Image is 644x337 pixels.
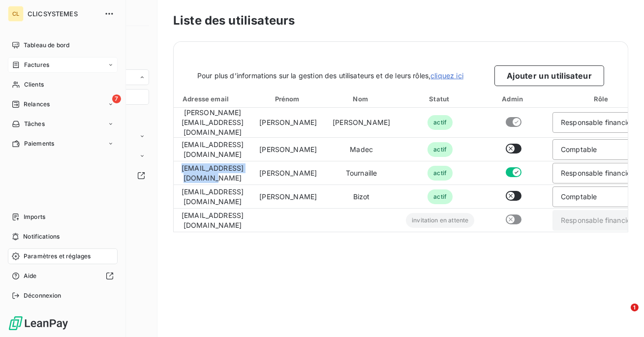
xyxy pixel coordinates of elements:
div: Comptable [561,192,597,202]
a: Imports [8,209,118,225]
div: Statut [400,94,480,104]
span: Tâches [24,120,45,128]
span: Aide [24,272,37,280]
span: Imports [24,213,45,221]
td: [PERSON_NAME][EMAIL_ADDRESS][DOMAIN_NAME] [174,108,251,138]
div: Prénom [253,94,323,104]
a: Factures [8,57,118,73]
th: Toggle SortBy [398,90,482,108]
a: Clients [8,77,118,92]
a: Tâches [8,116,118,132]
td: [EMAIL_ADDRESS][DOMAIN_NAME] [174,161,251,185]
a: Paramètres et réglages [8,248,118,264]
a: Aide [8,268,118,284]
a: Tableau de bord [8,37,118,53]
iframe: Intercom live chat [611,304,634,327]
td: [EMAIL_ADDRESS][DOMAIN_NAME] [174,138,251,161]
span: Notifications [23,232,60,241]
th: Toggle SortBy [174,90,251,108]
a: cliquez ici [430,71,463,80]
span: Déconnexion [24,291,61,300]
a: Paiements [8,136,118,152]
img: Logo LeanPay [8,315,69,331]
td: [EMAIL_ADDRESS][DOMAIN_NAME] [174,185,251,209]
div: Comptable [561,145,597,154]
a: 7Relances [8,96,118,112]
span: actif [428,166,453,181]
span: actif [428,189,453,204]
span: Paiements [24,139,54,148]
span: actif [428,115,453,130]
td: Tournaille [325,161,398,185]
span: Tableau de bord [24,41,69,50]
td: [EMAIL_ADDRESS][DOMAIN_NAME] [174,209,251,232]
span: invitation en attente [406,213,474,228]
span: 7 [112,94,121,103]
span: Factures [24,61,49,69]
td: [PERSON_NAME] [251,185,325,209]
div: Admin [484,94,543,104]
div: Nom [327,94,396,104]
span: 1 [631,304,639,311]
div: Adresse email [176,94,249,104]
th: Toggle SortBy [325,90,398,108]
td: [PERSON_NAME] [325,108,398,138]
span: Clients [24,80,44,89]
div: CL [8,6,24,22]
td: [PERSON_NAME] [251,108,325,138]
td: Madec [325,138,398,161]
th: Toggle SortBy [251,90,325,108]
td: [PERSON_NAME] [251,161,325,185]
span: CLICSYSTEMES [28,10,98,18]
button: Ajouter un utilisateur [494,65,604,86]
span: Relances [24,100,50,109]
span: actif [428,142,453,157]
span: Paramètres et réglages [24,252,91,261]
td: Bizot [325,185,398,209]
h3: Liste des utilisateurs [173,12,628,30]
div: Responsable financier [561,118,633,127]
td: [PERSON_NAME] [251,138,325,161]
div: Responsable financier [561,168,633,178]
div: Responsable financier [561,215,633,225]
span: Pour plus d’informations sur la gestion des utilisateurs et de leurs rôles, [197,71,463,81]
